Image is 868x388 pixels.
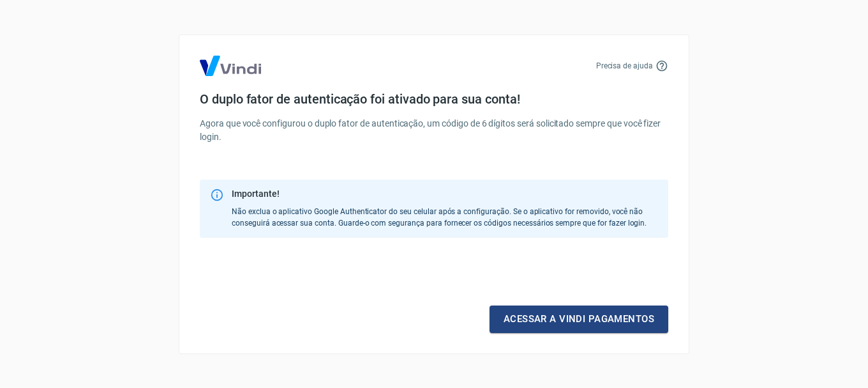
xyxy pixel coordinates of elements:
img: Logo Vind [200,56,261,76]
h4: O duplo fator de autenticação foi ativado para sua conta! [200,91,668,107]
div: Não exclua o aplicativo Google Authenticator do seu celular após a configuração. Se o aplicativo ... [232,183,658,234]
a: Acessar a Vindi pagamentos [490,306,668,332]
p: Precisa de ajuda [596,60,653,72]
div: Importante! [232,187,658,201]
p: Agora que você configurou o duplo fator de autenticação, um código de 6 dígitos será solicitado s... [200,117,668,144]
